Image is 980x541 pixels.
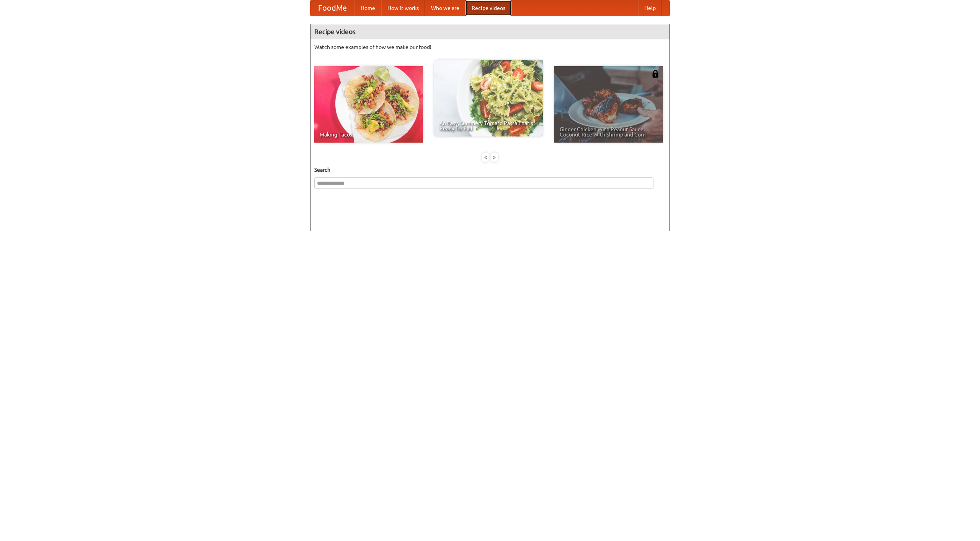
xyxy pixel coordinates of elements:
span: Making Tacos [320,132,418,137]
a: Home [354,0,381,16]
p: Watch some examples of how we make our food! [314,43,666,51]
a: How it works [381,0,425,16]
div: » [491,153,498,162]
span: An Easy, Summery Tomato Pasta That's Ready for Fall [439,120,537,131]
img: 483408.png [652,70,659,78]
a: Making Tacos [314,66,423,143]
h4: Recipe videos [310,24,670,39]
div: « [482,153,489,162]
a: FoodMe [310,0,354,16]
a: Help [638,0,662,16]
h5: Search [314,166,666,174]
a: An Easy, Summery Tomato Pasta That's Ready for Fall [434,60,543,136]
a: Who we are [425,0,465,16]
a: Recipe videos [465,0,511,16]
